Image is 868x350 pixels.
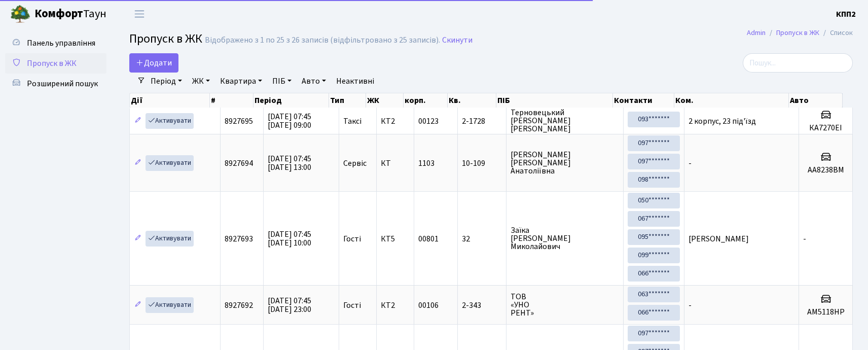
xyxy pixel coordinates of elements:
span: 1103 [418,158,435,169]
th: # [210,93,253,108]
th: ЖК [366,93,404,108]
span: - [689,158,692,169]
span: 00801 [418,233,439,244]
h5: АА8238ВМ [803,165,848,175]
b: Комфорт [34,6,83,22]
th: ПІБ [496,93,613,108]
span: 8927693 [225,233,253,244]
span: 32 [462,235,502,243]
th: Тип [329,93,366,108]
span: Гості [343,235,361,243]
a: Активувати [146,155,194,171]
a: Авто [298,73,330,90]
span: Додати [136,57,172,68]
h5: КА7270ЕІ [803,123,848,133]
a: КПП2 [836,8,856,20]
span: [DATE] 07:45 [DATE] 23:00 [268,295,311,315]
span: Панель управління [27,38,95,49]
span: 10-109 [462,159,502,167]
a: ПІБ [268,73,296,90]
span: Таксі [343,117,361,125]
button: Переключити навігацію [127,6,152,22]
li: Список [819,27,853,39]
span: Пропуск в ЖК [129,30,202,48]
th: Дії [130,93,210,108]
input: Пошук... [743,53,853,73]
span: Сервіс [343,159,367,167]
a: Неактивні [332,73,378,90]
span: Розширений пошук [27,78,98,89]
span: КТ5 [381,235,410,243]
th: Авто [789,93,843,108]
a: Розширений пошук [5,74,106,94]
a: Скинути [442,36,473,45]
a: Активувати [146,297,194,313]
span: [DATE] 07:45 [DATE] 09:00 [268,111,311,131]
span: КТ2 [381,117,410,125]
th: Контакти [613,93,674,108]
span: Пропуск в ЖК [27,58,77,69]
span: КТ2 [381,301,410,309]
span: 8927695 [225,116,253,127]
span: [PERSON_NAME] [PERSON_NAME] Анатоліївна [511,151,619,175]
span: 00106 [418,300,439,311]
span: Таун [34,6,106,23]
span: 2-343 [462,301,502,309]
span: [DATE] 07:45 [DATE] 13:00 [268,153,311,173]
h5: АМ5118НР [803,307,848,317]
span: ТОВ «УНО РЕНТ» [511,293,619,317]
a: Панель управління [5,33,106,53]
th: Кв. [448,93,496,108]
div: Відображено з 1 по 25 з 26 записів (відфільтровано з 25 записів). [205,36,440,45]
a: Пропуск в ЖК [5,53,106,74]
a: Додати [129,53,178,73]
a: Активувати [146,231,194,247]
nav: breadcrumb [732,22,868,44]
a: Активувати [146,113,194,129]
img: logo.png [10,4,30,24]
a: Квартира [216,73,266,90]
span: Терновецький [PERSON_NAME] [PERSON_NAME] [511,109,619,133]
th: корп. [404,93,448,108]
span: 2 корпус, 23 під'їзд [689,116,756,127]
span: 00123 [418,116,439,127]
span: [PERSON_NAME] [689,233,749,244]
a: Період [147,73,186,90]
a: Admin [747,27,766,38]
span: Гості [343,301,361,309]
span: 2-1728 [462,117,502,125]
th: Ком. [674,93,789,108]
a: Пропуск в ЖК [776,27,819,38]
span: [DATE] 07:45 [DATE] 10:00 [268,229,311,249]
span: 8927692 [225,300,253,311]
span: - [803,233,806,244]
a: ЖК [188,73,214,90]
span: КТ [381,159,410,167]
span: 8927694 [225,158,253,169]
span: - [689,300,692,311]
th: Період [254,93,330,108]
span: Заїка [PERSON_NAME] Миколайович [511,226,619,251]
